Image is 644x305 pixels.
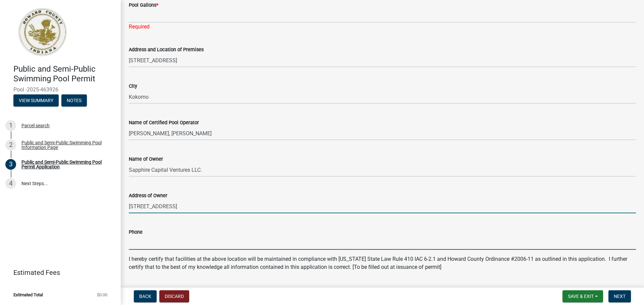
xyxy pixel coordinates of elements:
[134,290,157,302] button: Back
[614,294,626,299] span: Next
[5,159,16,170] div: 3
[13,64,115,84] h4: Public and Semi-Public Swimming Pool Permit
[139,294,151,299] span: Back
[129,121,199,125] label: Name of Certified Pool Operator
[608,290,631,302] button: Next
[13,293,43,297] span: Estimated Total
[21,160,110,169] div: Public and Semi-Public Swimming Pool Permit Application
[13,7,71,57] img: Howard County, Indiana
[129,157,163,162] label: Name of Owner
[129,3,158,8] label: Pool Gallons
[13,94,59,106] button: View Summary
[21,140,110,150] div: Public and Semi-Public Swimming Pool Information Page
[5,140,16,150] div: 2
[5,120,16,131] div: 1
[129,230,143,235] label: Phone
[5,178,16,189] div: 4
[159,290,189,302] button: Discard
[13,86,107,93] span: Pool -2025-463926
[129,48,204,52] label: Address and Location of Premises
[61,94,87,106] button: Notes
[5,266,110,279] a: Estimated Fees
[21,123,50,128] div: Parcel search
[562,290,603,302] button: Save & Exit
[568,294,594,299] span: Save & Exit
[129,23,636,31] div: Required
[129,194,167,198] label: Address of Owner
[129,84,137,89] label: City
[97,293,107,297] span: $0.00
[61,98,87,103] wm-modal-confirm: Notes
[129,255,636,271] p: I hereby certify that facilities at the above location will be maintained in compliance with [US_...
[13,98,59,103] wm-modal-confirm: Summary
